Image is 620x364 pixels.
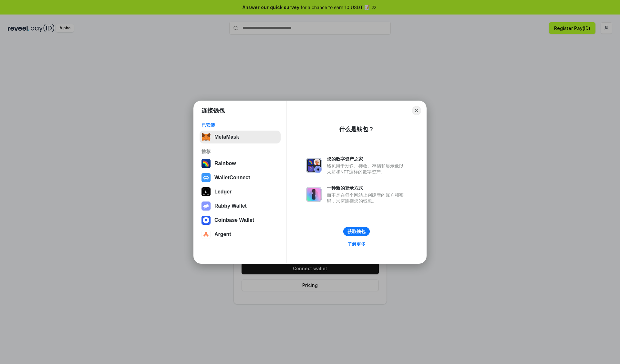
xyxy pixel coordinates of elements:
[214,189,232,195] div: Ledger
[344,240,369,248] a: 了解更多
[327,192,407,204] div: 而不是在每个网站上创建新的账户和密码，只需连接您的钱包。
[201,202,211,211] img: svg+xml,%3Csvg%20xmlns%3D%22http%3A%2F%2Fwww.w3.org%2F2000%2Fsvg%22%20fill%3D%22none%22%20viewBox...
[214,175,250,181] div: WalletConnect
[214,217,254,223] div: Coinbase Wallet
[200,185,281,198] button: Ledger
[214,231,231,237] div: Argent
[343,227,370,236] button: 获取钱包
[200,157,281,170] button: Rainbow
[200,131,281,143] button: MetaMask
[327,185,407,191] div: 一种新的登录方式
[201,159,211,168] img: svg+xml,%3Csvg%20width%3D%22120%22%20height%3D%22120%22%20viewBox%3D%220%200%20120%20120%22%20fil...
[201,122,279,128] div: 已安装
[200,200,281,212] button: Rabby Wallet
[201,173,211,182] img: svg+xml,%3Csvg%20width%3D%2228%22%20height%3D%2228%22%20viewBox%3D%220%200%2028%2028%22%20fill%3D...
[214,203,247,209] div: Rabby Wallet
[200,171,281,184] button: WalletConnect
[339,125,374,133] div: 什么是钱包？
[306,187,322,202] img: svg+xml,%3Csvg%20xmlns%3D%22http%3A%2F%2Fwww.w3.org%2F2000%2Fsvg%22%20fill%3D%22none%22%20viewBox...
[347,241,366,247] div: 了解更多
[347,229,366,234] div: 获取钱包
[201,230,211,239] img: svg+xml,%3Csvg%20width%3D%2228%22%20height%3D%2228%22%20viewBox%3D%220%200%2028%2028%22%20fill%3D...
[214,134,239,140] div: MetaMask
[201,149,279,154] div: 推荐
[201,187,211,196] img: svg+xml,%3Csvg%20xmlns%3D%22http%3A%2F%2Fwww.w3.org%2F2000%2Fsvg%22%20width%3D%2228%22%20height%3...
[201,107,225,114] h1: 连接钱包
[200,228,281,241] button: Argent
[327,163,407,175] div: 钱包用于发送、接收、存储和显示像以太坊和NFT这样的数字资产。
[200,214,281,227] button: Coinbase Wallet
[201,216,211,225] img: svg+xml,%3Csvg%20width%3D%2228%22%20height%3D%2228%22%20viewBox%3D%220%200%2028%2028%22%20fill%3D...
[201,133,211,142] img: svg+xml,%3Csvg%20fill%3D%22none%22%20height%3D%2233%22%20viewBox%3D%220%200%2035%2033%22%20width%...
[306,158,322,173] img: svg+xml,%3Csvg%20xmlns%3D%22http%3A%2F%2Fwww.w3.org%2F2000%2Fsvg%22%20fill%3D%22none%22%20viewBox...
[412,106,421,115] button: Close
[327,156,407,162] div: 您的数字资产之家
[214,161,236,166] div: Rainbow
